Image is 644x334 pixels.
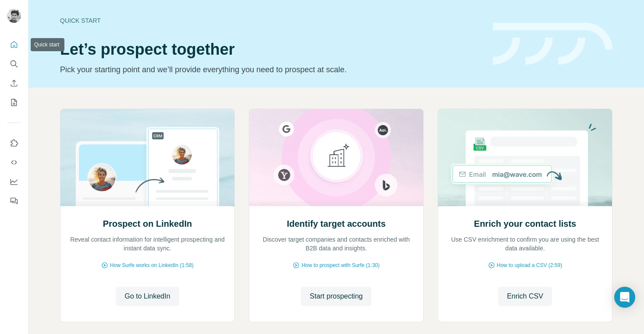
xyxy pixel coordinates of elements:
span: How to upload a CSV (2:59) [497,261,562,269]
span: How Surfe works on LinkedIn (1:58) [110,261,194,269]
button: Enrich CSV [7,75,21,91]
img: Avatar [7,9,21,23]
span: Start prospecting [310,291,363,302]
button: Feedback [7,193,21,209]
button: Go to LinkedIn [116,287,179,306]
button: Dashboard [7,174,21,190]
h1: Let’s prospect together [60,41,482,58]
span: How to prospect with Surfe (1:30) [301,261,379,269]
div: Quick start [60,16,482,25]
img: Identify target accounts [249,109,424,206]
span: Enrich CSV [507,291,543,302]
p: Discover target companies and contacts enriched with B2B data and insights. [258,235,414,253]
button: Enrich CSV [498,287,552,306]
img: banner [493,23,612,65]
p: Reveal contact information for intelligent prospecting and instant data sync. [69,235,226,253]
p: Pick your starting point and we’ll provide everything you need to prospect at scale. [60,63,482,76]
button: Use Surfe API [7,155,21,170]
button: Start prospecting [301,287,372,306]
h2: Enrich your contact lists [474,218,576,230]
img: Enrich your contact lists [438,109,612,206]
h2: Identify target accounts [287,218,386,230]
button: My lists [7,95,21,110]
div: Open Intercom Messenger [614,287,635,308]
button: Use Surfe on LinkedIn [7,135,21,151]
img: Prospect on LinkedIn [60,109,235,206]
p: Use CSV enrichment to confirm you are using the best data available. [447,235,603,253]
button: Quick start [7,37,21,53]
h2: Prospect on LinkedIn [103,218,192,230]
span: Go to LinkedIn [124,291,170,302]
button: Search [7,56,21,72]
